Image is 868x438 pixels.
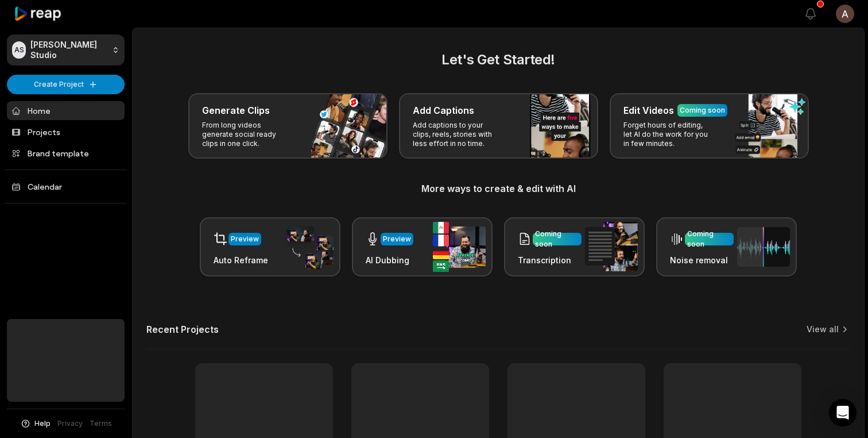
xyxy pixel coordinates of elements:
[623,121,712,148] p: Forget hours of editing, let AI do the work for you in few minutes.
[12,41,26,59] div: AS
[7,122,125,141] a: Projects
[7,101,125,120] a: Home
[231,234,259,244] div: Preview
[413,121,502,148] p: Add captions to your clips, reels, stories with less effort in no time.
[807,324,839,335] a: View all
[737,227,790,267] img: noise_removal.png
[687,229,731,249] div: Coming soon
[413,103,474,117] h3: Add Captions
[146,324,219,335] h2: Recent Projects
[829,399,857,427] div: Open Intercom Messenger
[202,103,270,117] h3: Generate Clips
[623,103,674,117] h3: Edit Videos
[202,121,291,148] p: From long videos generate social ready clips in one click.
[34,418,51,429] span: Help
[680,105,725,116] div: Coming soon
[146,182,850,195] h3: More ways to create & edit with AI
[7,144,125,163] a: Brand template
[7,177,125,196] a: Calendar
[20,418,51,429] button: Help
[90,418,112,429] a: Terms
[366,254,413,266] h3: AI Dubbing
[57,418,83,429] a: Privacy
[146,49,850,70] h2: Let's Get Started!
[30,40,107,60] p: [PERSON_NAME] Studio
[281,225,334,270] img: auto_reframe.png
[214,254,268,266] h3: Auto Reframe
[535,229,579,249] div: Coming soon
[670,254,734,266] h3: Noise removal
[383,234,411,244] div: Preview
[518,254,582,266] h3: Transcription
[433,222,486,272] img: ai_dubbing.png
[585,222,638,271] img: transcription.png
[7,75,125,94] button: Create Project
